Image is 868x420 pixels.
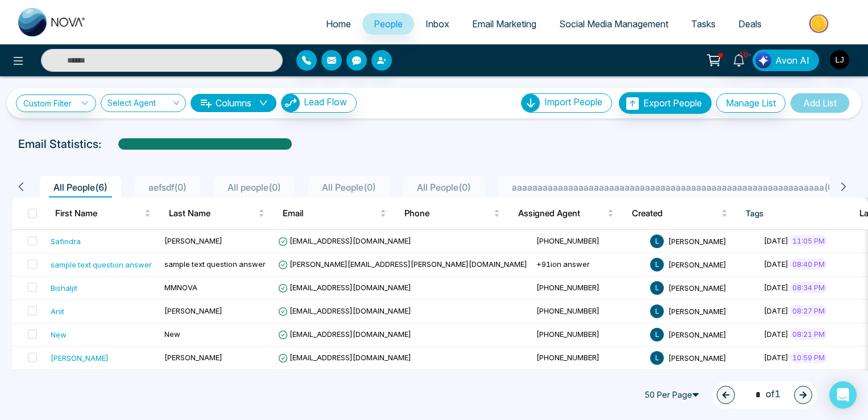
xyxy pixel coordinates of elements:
[650,351,664,365] span: L
[764,330,788,339] span: [DATE]
[395,197,509,229] th: Phone
[191,94,276,112] button: Columnsdown
[55,207,142,220] span: First Name
[764,260,788,269] span: [DATE]
[304,96,347,108] span: Lead Flow
[164,283,197,292] span: MMNOVA
[668,260,726,269] span: [PERSON_NAME]
[668,353,726,362] span: [PERSON_NAME]
[548,13,680,35] a: Social Media Management
[278,330,411,339] span: [EMAIL_ADDRESS][DOMAIN_NAME]
[790,282,827,293] span: 08:34 PM
[317,182,381,193] span: All People ( 0 )
[639,386,708,404] span: 50 Per Page
[764,306,788,315] span: [DATE]
[18,8,86,36] img: Nova CRM Logo
[278,353,411,362] span: [EMAIL_ADDRESS][DOMAIN_NAME]
[278,260,527,269] span: [PERSON_NAME][EMAIL_ADDRESS][PERSON_NAME][DOMAIN_NAME]
[536,236,600,245] span: [PHONE_NUMBER]
[680,13,727,35] a: Tasks
[725,50,753,69] a: 10+
[164,353,222,362] span: [PERSON_NAME]
[668,306,726,315] span: [PERSON_NAME]
[779,11,861,36] img: Market-place.gif
[668,330,726,339] span: [PERSON_NAME]
[536,353,600,362] span: [PHONE_NUMBER]
[749,387,780,402] span: of 1
[472,18,536,30] span: Email Marketing
[764,283,788,292] span: [DATE]
[51,328,67,340] div: New
[49,182,112,193] span: All People ( 6 )
[775,53,809,67] span: Avon AI
[755,52,771,68] img: Lead Flow
[727,13,773,35] a: Deals
[623,197,737,229] th: Created
[164,236,222,245] span: [PERSON_NAME]
[51,282,77,293] div: Bishaljit
[276,93,357,113] a: Lead FlowLead Flow
[46,197,160,229] th: First Name
[668,236,726,245] span: [PERSON_NAME]
[536,260,590,269] span: +91ion answer
[144,182,191,193] span: aefsdf ( 0 )
[278,306,411,315] span: [EMAIL_ADDRESS][DOMAIN_NAME]
[764,353,788,362] span: [DATE]
[282,94,300,112] img: Lead Flow
[668,283,726,292] span: [PERSON_NAME]
[164,260,266,269] span: sample text question answer
[18,135,101,153] p: Email Statistics:
[650,328,664,341] span: L
[650,258,664,271] span: L
[544,96,602,108] span: Import People
[691,18,716,30] span: Tasks
[160,197,274,229] th: Last Name
[164,306,222,315] span: [PERSON_NAME]
[374,18,403,30] span: People
[16,94,96,112] a: Custom Filter
[559,18,668,30] span: Social Media Management
[281,93,357,113] button: Lead Flow
[461,13,548,35] a: Email Marketing
[51,258,152,270] div: sample text question answer
[278,236,411,245] span: [EMAIL_ADDRESS][DOMAIN_NAME]
[51,352,109,363] div: [PERSON_NAME]
[632,207,719,220] span: Created
[536,306,600,315] span: [PHONE_NUMBER]
[259,98,268,108] span: down
[169,207,256,220] span: Last Name
[51,305,64,316] div: Anit
[326,18,351,30] span: Home
[790,352,827,363] span: 10:59 PM
[643,97,702,109] span: Export People
[283,207,378,220] span: Email
[509,197,623,229] th: Assigned Agent
[278,283,411,292] span: [EMAIL_ADDRESS][DOMAIN_NAME]
[412,182,476,193] span: All People ( 0 )
[739,50,749,60] span: 10+
[425,18,449,30] span: Inbox
[362,13,414,35] a: People
[164,330,180,339] span: New
[790,258,827,270] span: 08:40 PM
[738,18,762,30] span: Deals
[315,13,362,35] a: Home
[790,328,827,340] span: 08:21 PM
[829,381,857,409] div: Open Intercom Messenger
[536,330,600,339] span: [PHONE_NUMBER]
[619,92,712,114] button: Export People
[790,305,827,316] span: 08:27 PM
[650,281,664,295] span: L
[223,182,286,193] span: All people ( 0 )
[650,234,664,248] span: L
[518,207,605,220] span: Assigned Agent
[536,283,600,292] span: [PHONE_NUMBER]
[790,235,827,246] span: 11:05 PM
[764,236,788,245] span: [DATE]
[830,50,849,69] img: User Avatar
[414,13,461,35] a: Inbox
[753,50,819,71] button: Avon AI
[737,197,850,229] th: Tags
[51,235,81,246] div: Safindra
[650,304,664,318] span: L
